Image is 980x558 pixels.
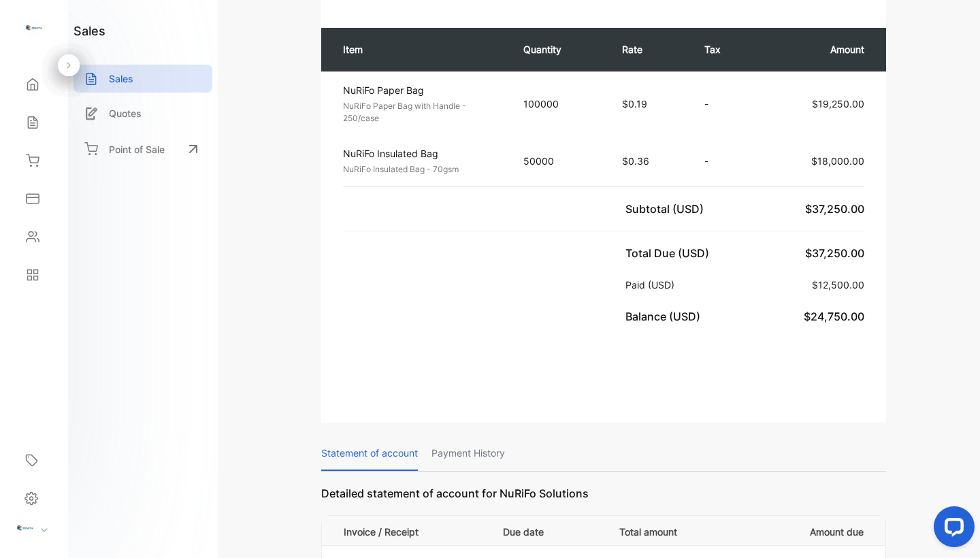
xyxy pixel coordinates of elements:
[625,201,709,217] p: Subtotal (USD)
[704,97,743,111] p: -
[619,522,736,539] p: Total amount
[625,308,706,325] p: Balance (USD)
[805,202,864,216] span: $37,250.00
[523,97,595,111] p: 100000
[73,99,212,127] a: Quotes
[344,522,486,539] p: Invoice / Receipt
[704,42,743,56] p: Tax
[73,22,105,40] h1: sales
[73,65,212,93] a: Sales
[523,42,595,56] p: Quantity
[109,106,142,120] p: Quotes
[812,98,864,110] span: $19,250.00
[343,83,499,97] p: NuRiFo Paper Bag
[805,246,864,260] span: $37,250.00
[704,154,743,168] p: -
[625,245,715,261] p: Total Due (USD)
[812,279,864,291] span: $12,500.00
[622,98,647,110] span: $0.19
[622,155,649,167] span: $0.36
[754,522,864,539] p: Amount due
[321,436,418,471] p: Statement of account
[343,146,499,161] p: NuRiFo Insulated Bag
[15,518,35,538] img: profile
[343,100,499,125] p: NuRiFo Paper Bag with Handle - 250/case
[321,485,886,515] p: Detailed statement of account for NuRiFo Solutions
[73,134,212,164] a: Point of Sale
[431,436,505,471] p: Payment History
[625,278,680,292] p: Paid (USD)
[24,18,44,38] img: logo
[523,154,595,168] p: 50000
[109,71,133,86] p: Sales
[343,163,499,176] p: NuRiFo Insulated Bag - 70gsm
[804,310,864,323] span: $24,750.00
[343,42,496,56] p: Item
[503,522,591,539] p: Due date
[622,42,677,56] p: Rate
[770,42,865,56] p: Amount
[923,501,980,558] iframe: LiveChat chat widget
[811,155,864,167] span: $18,000.00
[109,142,165,157] p: Point of Sale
